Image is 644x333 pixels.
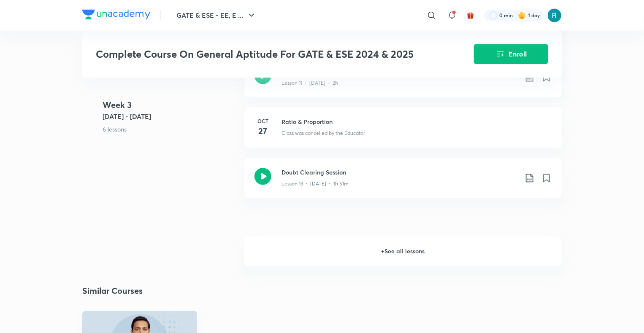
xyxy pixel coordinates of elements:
[474,44,548,64] button: Enroll
[103,99,238,112] h4: Week 3
[281,180,349,188] p: Lesson 13 • [DATE] • 1h 51m
[244,57,562,107] a: Set Theory & Venn DiagramLesson 11 • [DATE] • 2h
[464,8,477,22] button: avatar
[254,125,271,137] h4: 27
[244,236,562,266] h6: + See all lessons
[281,117,552,126] h3: Ratio & Proportion
[518,11,526,19] img: streak
[96,48,426,60] h3: Complete Course On General Aptitude For GATE & ESE 2024 & 2025
[171,7,262,24] button: GATE & ESE - EE, E ...
[244,107,562,158] a: Oct27Ratio & ProportionClass was cancelled by the Educator
[82,9,150,21] a: Company Logo
[281,168,518,177] h3: Doubt Clearing Session
[547,8,562,22] img: AaDeeTri
[82,285,143,297] h2: Similar Courses
[281,79,338,87] p: Lesson 11 • [DATE] • 2h
[254,117,271,125] h6: Oct
[467,11,474,19] img: avatar
[244,158,562,208] a: Doubt Clearing SessionLesson 13 • [DATE] • 1h 51m
[103,125,238,134] p: 6 lessons
[103,112,238,122] h5: [DATE] - [DATE]
[82,9,150,19] img: Company Logo
[281,129,365,137] p: Class was cancelled by the Educator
